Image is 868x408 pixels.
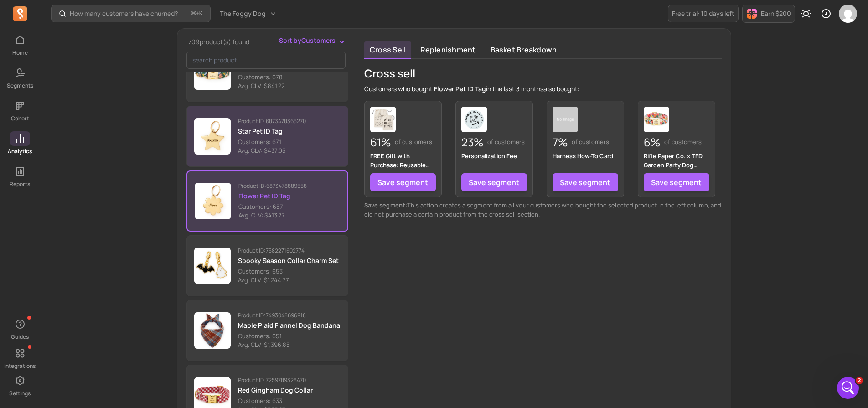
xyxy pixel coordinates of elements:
[15,133,86,140] a: [URL][DOMAIN_NAME]
[644,173,709,191] a: Save segment
[51,5,211,22] button: How many customers have churned?⌘+K
[12,49,28,57] p: Home
[44,11,84,21] p: Active [DATE]
[238,146,306,155] p: Avg. CLV: $437.05
[6,4,23,21] button: go back
[238,191,307,201] p: Flower Pet ID Tag
[40,194,168,257] div: Hello! Is there an easy way to remove the FREE GIFT with Purchase from our products FREE Gift wit...
[238,276,339,285] p: Avg. CLV: $1,244.77
[856,377,863,384] span: 2
[415,41,481,59] a: Replenishment
[238,182,307,190] p: Product ID: 6873478889558
[370,151,436,170] p: FREE Gift with Purchase: Reusable Bag
[761,9,791,18] p: Earn $200
[186,106,348,167] button: Product ID:6873478365270Star Pet ID TagCustomers: 671 Avg. CLV: $437.05
[58,291,65,299] button: Start recording
[220,9,266,18] span: The Foggy Dog
[572,138,609,147] p: of customers
[194,118,231,155] img: Product image
[434,84,486,93] span: Flower Pet ID Tag
[10,181,30,188] p: Reports
[238,386,313,395] p: Red Gingham Dog Collar
[839,5,857,23] img: avatar
[7,176,175,189] div: [DATE]
[238,247,339,254] p: Product ID: 7582271602774
[238,73,315,82] p: Customers: 678
[15,67,142,93] div: Looks like it was indeed some data loading, everything looks ok now thanks
[188,37,249,46] span: 709 product(s) found
[238,267,339,276] p: Customers: 653
[837,377,859,399] iframe: To enrich screen reader interactions, please activate Accessibility in Grammarly extension settings
[644,151,709,170] p: Rifle Paper Co. x TFD Garden Party Dog Collar
[238,82,315,91] p: Avg. CLV: $841.22
[7,100,175,176] div: John says…
[143,4,160,21] button: Home
[644,107,669,132] img: Rifle Paper Co. x TFD Garden Party Dog Collar
[29,291,36,299] button: Emoji picker
[485,41,563,59] a: Basket breakdown
[15,105,142,114] div: Hi [PERSON_NAME],
[194,248,231,284] img: Product image
[553,173,618,191] a: Save segment
[370,107,396,132] img: FREE Gift with Purchase: Reusable Bag
[238,332,340,341] p: Customers: 651
[238,341,340,350] p: Avg. CLV: $1,396.85
[7,52,150,98] div: Hi [PERSON_NAME],Looks like it was indeed some data loading, everything looks ok now thanks
[7,31,124,52] div: we'll keep looking into the issue
[487,138,525,147] p: of customers
[43,291,51,299] button: Gif picker
[553,107,578,132] img: Harness How-To Card
[26,5,41,20] img: Profile image for John
[364,201,722,219] p: This action creates a segment from all your customers who bought the selected product in the left...
[11,333,29,341] p: Guides
[8,272,175,288] textarea: Message…
[15,57,142,67] div: Hi [PERSON_NAME],
[238,138,306,147] p: Customers: 671
[370,173,436,191] a: Save segment
[7,52,175,99] div: John says…
[194,312,231,349] img: Product image
[214,5,282,22] button: The Foggy Dog
[15,145,142,155] div: Thanks
[370,136,391,149] p: 61%
[160,4,176,20] div: Close
[797,5,815,23] button: Toggle dark mode
[364,84,579,93] p: Customers who bought in the last also bought:
[553,151,618,160] p: Harness How-To Card
[186,170,348,232] button: Product ID:6873478889558Flower Pet ID TagCustomers: 657 Avg. CLV: $413.77
[10,315,30,342] button: Guides
[238,127,306,136] p: Star Pet ID Tag
[238,256,339,265] p: Spooky Season Collar Charm Set
[4,362,36,370] p: Integrations
[238,211,307,220] p: Avg. CLV: $413.77
[364,201,407,209] span: Save segment:
[186,52,346,69] input: search product
[8,148,32,155] p: Analytics
[15,37,117,46] div: we'll keep looking into the issue
[238,397,313,406] p: Customers: 633
[364,66,579,81] p: Cross sell
[9,390,31,397] p: Settings
[395,138,432,147] p: of customers
[664,138,702,147] p: of customers
[238,377,313,384] p: Product ID: 7259789328470
[44,5,103,11] h1: [PERSON_NAME]
[191,9,203,18] span: +
[15,114,142,132] div: You can view the cross-sell report from here:
[199,10,203,17] kbd: K
[461,136,484,149] p: 23%
[461,107,487,132] img: Personalization Fee
[7,82,33,89] p: Segments
[70,9,178,18] p: How many customers have churned?
[668,5,739,22] a: Free trial: 10 days left
[156,288,171,302] button: Send a message…
[238,118,306,125] p: Product ID: 6873478365270
[238,312,340,319] p: Product ID: 7493048696918
[238,321,340,330] p: Maple Plaid Flannel Dog Bandana
[553,136,568,149] p: 7%
[515,84,543,93] span: 3 months
[186,300,348,361] button: Product ID:7493048696918Maple Plaid Flannel Dog BandanaCustomers: 651 Avg. CLV: $1,396.85
[279,36,346,45] button: Sort byCustomers
[672,9,734,18] p: Free trial: 10 days left
[238,202,307,212] p: Customers: 657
